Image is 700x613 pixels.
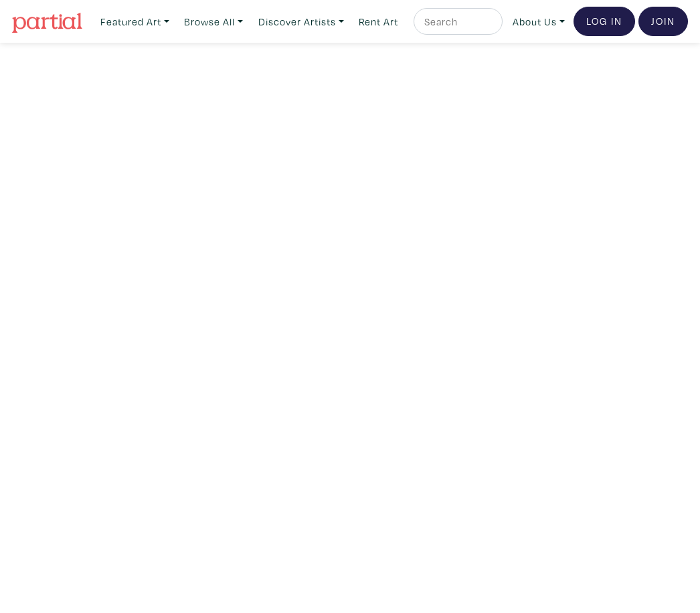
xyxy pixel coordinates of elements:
a: Log In [574,7,635,36]
input: Search [423,13,490,30]
a: Featured Art [94,8,175,35]
a: Rent Art [353,8,404,35]
a: Discover Artists [252,8,350,35]
a: Join [638,7,688,36]
a: Browse All [178,8,249,35]
a: About Us [507,8,571,35]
